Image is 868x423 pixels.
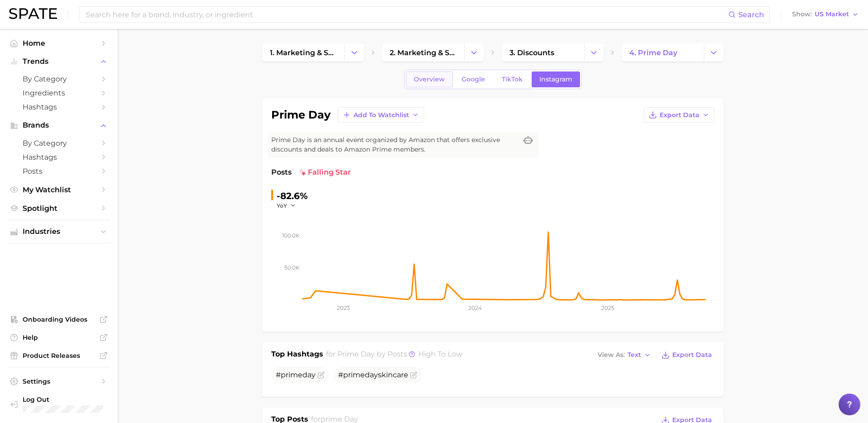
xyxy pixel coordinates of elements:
[454,71,493,87] a: Google
[277,189,308,203] div: -82.6%
[815,12,849,17] span: US Market
[23,204,95,213] span: Spotlight
[299,167,351,178] span: falling star
[502,76,523,83] span: TikTok
[390,48,457,57] span: 2. marketing & sales
[9,8,57,19] img: SPATE
[23,352,95,360] span: Product Releases
[464,43,484,62] button: Change Category
[595,349,653,361] button: View AsText
[7,375,110,388] a: Settings
[23,89,95,97] span: Ingredients
[7,331,110,344] a: Help
[23,333,95,342] span: Help
[23,395,112,404] span: Log Out
[462,76,485,83] span: Google
[276,371,316,379] span: #
[382,43,464,62] a: 2. marketing & sales
[326,349,462,361] h2: for by Posts
[343,371,365,379] span: prime
[23,57,95,66] span: Trends
[790,9,861,20] button: ShowUS Market
[354,111,409,119] span: Add to Watchlist
[338,371,408,379] span: # skincare
[7,119,110,132] button: Brands
[601,304,614,311] tspan: 2025
[281,371,302,379] span: prime
[7,100,110,114] a: Hashtags
[502,43,584,62] a: 3. discounts
[284,264,300,271] tspan: 50.0k
[23,75,95,83] span: by Category
[660,111,699,119] span: Export Data
[7,349,110,362] a: Product Releases
[23,139,95,147] span: by Category
[406,71,453,87] a: Overview
[598,352,625,357] span: View As
[532,71,580,87] a: Instagram
[23,167,95,176] span: Posts
[282,232,300,239] tspan: 100.0k
[584,43,604,62] button: Change Category
[792,12,812,17] span: Show
[509,48,554,57] span: 3. discounts
[629,48,677,57] span: 4. prime day
[23,185,95,194] span: My Watchlist
[622,43,704,62] a: 4. prime day
[344,43,364,62] button: Change Category
[271,167,292,178] span: Posts
[7,313,110,326] a: Onboarding Videos
[7,55,110,68] button: Trends
[271,109,330,120] h1: prime day
[672,351,712,359] span: Export Data
[277,202,287,209] span: YoY
[7,136,110,150] a: by Category
[85,7,728,22] input: Search here for a brand, industry, or ingredient
[23,103,95,111] span: Hashtags
[23,153,95,162] span: Hashtags
[627,352,641,357] span: Text
[299,169,306,176] img: falling star
[338,107,424,123] button: Add to Watchlist
[23,315,95,323] span: Onboarding Videos
[7,164,110,178] a: Posts
[23,377,95,385] span: Settings
[7,225,110,238] button: Industries
[7,150,110,164] a: Hashtags
[262,43,344,62] a: 1. marketing & sales
[365,371,378,379] span: day
[704,43,723,62] button: Change Category
[644,107,714,123] button: Export Data
[271,135,517,154] span: Prime Day is an annual event organized by Amazon that offers exclusive discounts and deals to Ama...
[468,304,482,311] tspan: 2024
[7,36,110,50] a: Home
[23,121,95,129] span: Brands
[7,72,110,86] a: by Category
[738,10,764,19] span: Search
[277,202,296,209] button: YoY
[418,350,462,358] span: high to low
[271,349,323,361] h1: Top Hashtags
[317,371,325,379] button: Flag as miscategorized or irrelevant
[7,201,110,215] a: Spotlight
[539,76,572,83] span: Instagram
[7,183,110,197] a: My Watchlist
[270,48,337,57] span: 1. marketing & sales
[494,71,530,87] a: TikTok
[414,76,445,83] span: Overview
[659,349,714,361] button: Export Data
[7,86,110,100] a: Ingredients
[337,304,350,311] tspan: 2023
[23,39,95,48] span: Home
[410,371,417,379] button: Flag as miscategorized or irrelevant
[7,393,110,416] a: Log out. Currently logged in with e-mail dana.belanger@digitas.com.
[337,350,375,358] span: prime day
[23,228,95,236] span: Industries
[302,371,316,379] span: day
